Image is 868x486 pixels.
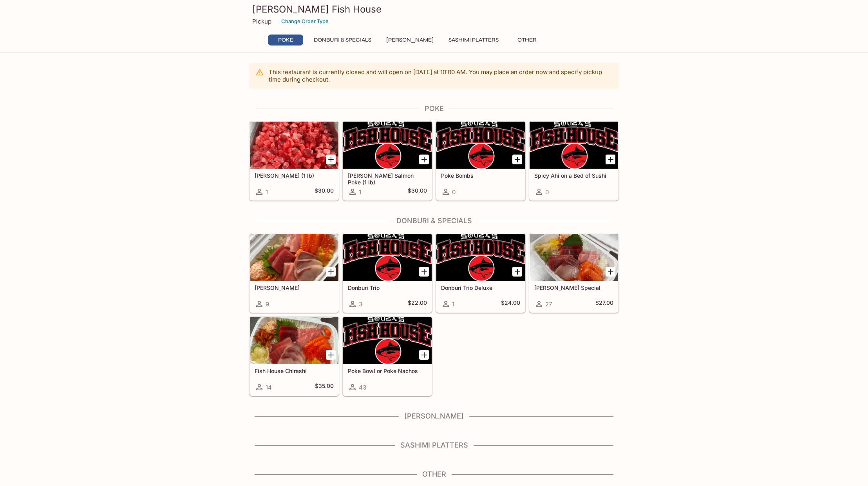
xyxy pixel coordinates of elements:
[348,284,427,291] h5: Donburi Trio
[250,122,338,169] div: Ahi Poke (1 lb)
[249,441,619,450] h4: Sashimi Platters
[250,317,338,364] div: Fish House Chirashi
[419,155,429,164] button: Add Ora King Salmon Poke (1 lb)
[343,121,432,200] a: [PERSON_NAME] Salmon Poke (1 lb)1$30.00
[255,368,334,374] h5: Fish House Chirashi
[359,188,361,196] span: 1
[419,267,429,277] button: Add Donburi Trio
[436,122,525,169] div: Poke Bombs
[512,267,522,277] button: Add Donburi Trio Deluxe
[250,233,339,313] a: [PERSON_NAME]9
[534,172,613,179] h5: Spicy Ahi on a Bed of Sushi
[343,317,432,396] a: Poke Bowl or Poke Nachos43
[250,234,338,281] div: Sashimi Donburis
[249,412,619,420] h4: [PERSON_NAME]
[529,233,618,313] a: [PERSON_NAME] Special27$27.00
[501,299,520,309] h5: $24.00
[315,382,334,392] h5: $35.00
[326,267,336,277] button: Add Sashimi Donburis
[530,234,618,281] div: Souza Special
[534,284,613,291] h5: [PERSON_NAME] Special
[315,187,334,197] h5: $30.00
[278,15,332,27] button: Change Order Type
[348,368,427,374] h5: Poke Bowl or Poke Nachos
[268,35,303,46] button: Poke
[441,284,520,291] h5: Donburi Trio Deluxe
[509,35,544,46] button: Other
[530,122,618,169] div: Spicy Ahi on a Bed of Sushi
[343,317,432,364] div: Poke Bowl or Poke Nachos
[444,35,503,46] button: Sashimi Platters
[452,188,456,196] span: 0
[606,267,615,277] button: Add Souza Special
[343,234,432,281] div: Donburi Trio
[343,122,432,169] div: Ora King Salmon Poke (1 lb)
[595,299,613,309] h5: $27.00
[326,155,336,164] button: Add Ahi Poke (1 lb)
[249,104,619,113] h4: Poke
[249,217,619,225] h4: Donburi & Specials
[436,121,525,200] a: Poke Bombs0
[309,35,376,46] button: Donburi & Specials
[252,18,271,25] p: Pickup
[252,3,616,15] h3: [PERSON_NAME] Fish House
[359,384,366,391] span: 43
[512,155,522,164] button: Add Poke Bombs
[266,300,269,308] span: 9
[359,300,362,308] span: 3
[419,350,429,360] button: Add Poke Bowl or Poke Nachos
[326,350,336,360] button: Add Fish House Chirashi
[545,300,552,308] span: 27
[255,284,334,291] h5: [PERSON_NAME]
[250,121,339,200] a: [PERSON_NAME] (1 lb)1$30.00
[255,172,334,179] h5: [PERSON_NAME] (1 lb)
[452,300,454,308] span: 1
[266,384,272,391] span: 14
[436,233,525,313] a: Donburi Trio Deluxe1$24.00
[249,470,619,479] h4: Other
[382,35,438,46] button: [PERSON_NAME]
[343,233,432,313] a: Donburi Trio3$22.00
[266,188,268,196] span: 1
[269,68,613,83] p: This restaurant is currently closed and will open on [DATE] at 10:00 AM . You may place an order ...
[529,121,618,200] a: Spicy Ahi on a Bed of Sushi0
[408,299,427,309] h5: $22.00
[545,188,549,196] span: 0
[436,234,525,281] div: Donburi Trio Deluxe
[348,172,427,185] h5: [PERSON_NAME] Salmon Poke (1 lb)
[250,317,339,396] a: Fish House Chirashi14$35.00
[606,155,615,164] button: Add Spicy Ahi on a Bed of Sushi
[441,172,520,179] h5: Poke Bombs
[408,187,427,197] h5: $30.00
